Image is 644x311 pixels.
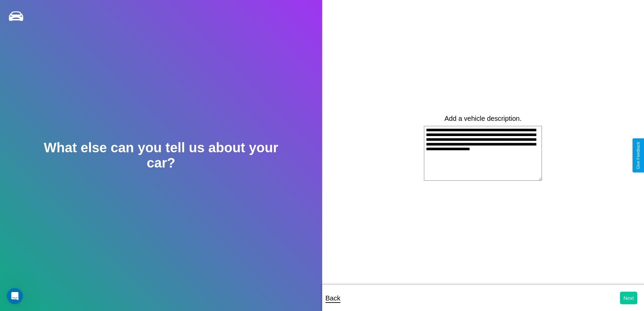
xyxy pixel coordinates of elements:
[326,292,340,304] p: Back
[7,288,23,304] iframe: Intercom live chat
[445,115,522,123] label: Add a vehicle description.
[620,292,637,304] button: Next
[32,140,290,171] h2: What else can you tell us about your car?
[636,142,641,169] div: Give Feedback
